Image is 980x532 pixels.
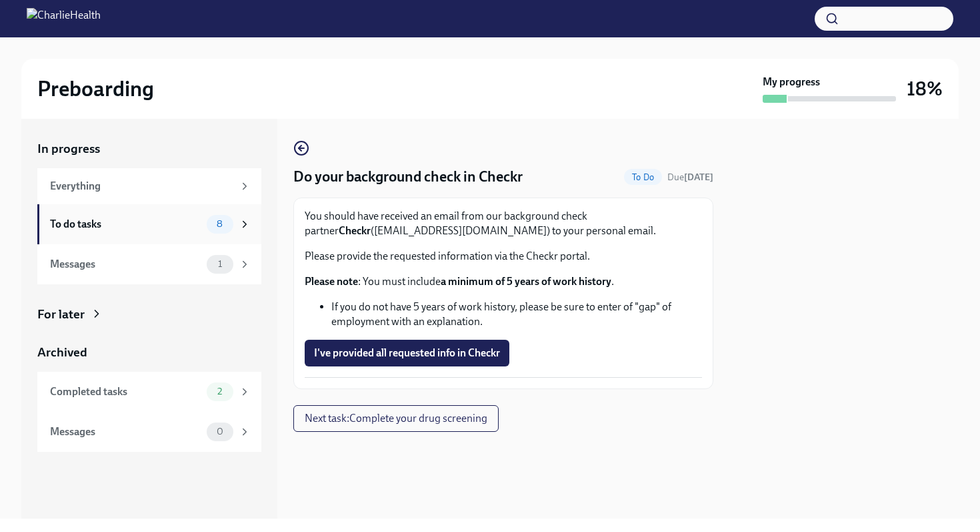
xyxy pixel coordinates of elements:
span: 2 [209,386,230,396]
div: To do tasks [50,217,201,232]
strong: a minimum of 5 years of work history [441,275,611,288]
strong: My progress [763,75,820,89]
h2: Preboarding [37,75,154,102]
a: To do tasks8 [37,204,261,244]
a: For later [37,306,261,323]
button: Next task:Complete your drug screening [293,405,499,432]
p: : You must include . [305,274,702,289]
li: If you do not have 5 years of work history, please be sure to enter of "gap" of employment with a... [331,300,702,329]
a: In progress [37,140,261,158]
a: Everything [37,168,261,204]
strong: [DATE] [684,172,713,183]
span: September 22nd, 2025 08:00 [667,171,713,184]
p: You should have received an email from our background check partner ([EMAIL_ADDRESS][DOMAIN_NAME]... [305,209,702,238]
div: Messages [50,257,201,272]
p: Please provide the requested information via the Checkr portal. [305,249,702,264]
div: Messages [50,425,201,439]
a: Archived [37,344,261,361]
div: Everything [50,179,233,194]
h3: 18% [907,77,943,101]
span: Next task : Complete your drug screening [305,412,487,425]
div: For later [37,306,85,323]
span: 8 [209,219,231,229]
h4: Do your background check in Checkr [293,167,523,187]
span: 0 [209,427,231,437]
div: Completed tasks [50,384,201,399]
span: I've provided all requested info in Checkr [314,346,500,360]
a: Messages0 [37,412,261,452]
button: I've provided all requested info in Checkr [305,340,509,366]
strong: Please note [305,275,358,288]
span: 1 [210,259,230,269]
a: Messages1 [37,244,261,284]
span: To Do [624,172,662,182]
span: Due [667,172,713,183]
a: Completed tasks2 [37,372,261,412]
img: CharlieHealth [27,8,101,29]
strong: Checkr [339,224,371,237]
